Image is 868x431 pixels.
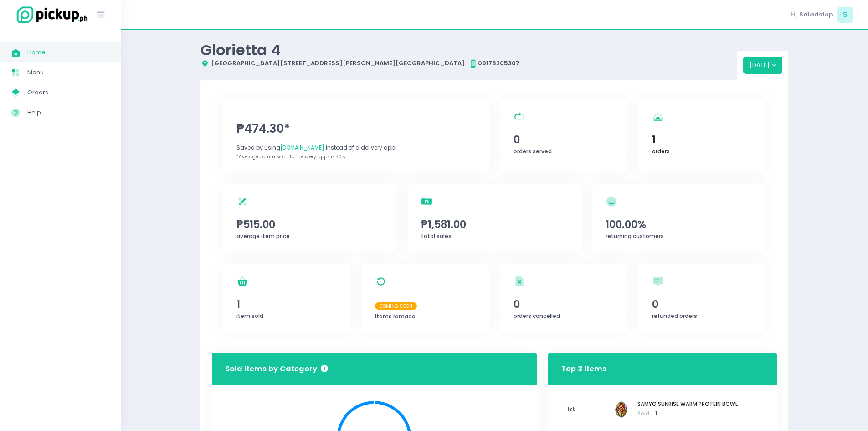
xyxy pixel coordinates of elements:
span: *Average commission for delivery apps is 30% [236,153,345,160]
span: ₱515.00 [236,217,383,232]
a: 100.00%returning customers [592,184,765,252]
span: Sold [637,410,738,418]
span: 1 [652,132,752,147]
h3: Sold Items by Category [225,363,328,375]
div: [GEOGRAPHIC_DATA][STREET_ADDRESS][PERSON_NAME][GEOGRAPHIC_DATA] 09178205307 [200,59,737,68]
span: Hi, [791,10,798,19]
span: Coming Soon [375,302,417,310]
span: Orders [27,87,109,99]
span: 100.00% [606,217,752,232]
span: ₱1,581.00 [421,217,568,232]
span: S [837,7,853,23]
span: [DOMAIN_NAME] [280,144,324,151]
img: SAMYO SUNRISE WARM PROTEIN BOWL [612,400,630,419]
span: Saladstop [799,10,833,19]
span: Home [27,47,109,58]
span: 1st [561,400,612,420]
a: 1orders [638,99,765,172]
span: orders cancelled [514,312,560,320]
span: items remade [375,312,416,320]
a: 0refunded orders [638,264,765,332]
h3: Top 3 Items [561,356,606,382]
span: refunded orders [652,312,697,320]
span: item sold [236,312,263,320]
img: logo [11,5,89,25]
span: orders served [514,147,552,155]
span: orders [652,147,670,155]
div: Saved by using instead of a delivery app [236,144,475,152]
a: ₱1,581.00total sales [408,184,581,252]
span: Menu [27,67,109,78]
span: 0 [514,296,614,312]
a: 0orders cancelled [500,264,627,332]
span: 0 [514,132,614,147]
span: 1 [236,296,337,312]
button: [DATE] [743,57,783,74]
a: 1item sold [223,264,350,332]
span: total sales [421,232,452,240]
span: SAMYO SUNRISE WARM PROTEIN BOWL [637,400,738,409]
span: returning customers [606,232,664,240]
span: 0 [652,296,752,312]
span: Help [27,107,109,119]
span: average item price [236,232,290,240]
a: ₱515.00average item price [223,184,396,252]
span: 1 [655,410,657,417]
div: Glorietta 4 [200,41,737,59]
span: ₱474.30* [236,120,475,138]
a: 0orders served [500,99,627,172]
